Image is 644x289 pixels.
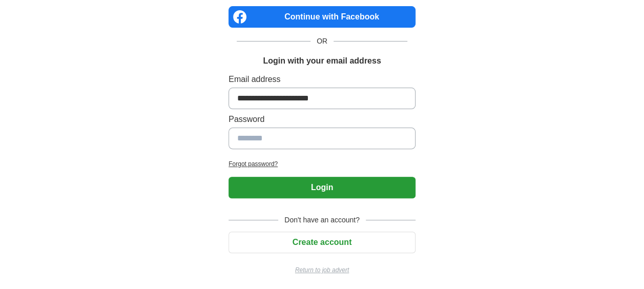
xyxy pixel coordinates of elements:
button: Login [228,177,416,198]
span: Don't have an account? [278,215,366,225]
a: Forgot password? [228,159,416,169]
label: Password [228,113,416,126]
button: Create account [228,232,416,253]
a: Return to job advert [228,265,416,275]
a: Continue with Facebook [228,6,416,28]
h1: Login with your email address [263,55,381,67]
span: OR [310,36,334,47]
a: Create account [228,238,416,246]
label: Email address [228,73,416,86]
